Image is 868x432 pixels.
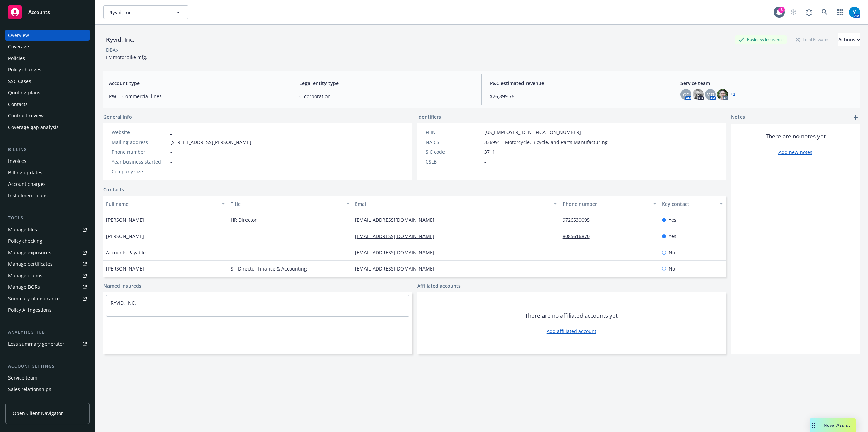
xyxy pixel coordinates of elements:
[8,99,28,110] div: Contacts
[669,249,675,256] span: No
[103,186,124,193] a: Contacts
[231,200,342,208] div: Title
[5,30,90,41] a: Overview
[787,5,800,19] a: Start snowing
[170,129,172,135] a: -
[563,217,595,223] a: 9726530095
[355,200,550,208] div: Email
[8,190,48,201] div: Installment plans
[355,249,440,256] a: [EMAIL_ADDRESS][DOMAIN_NAME]
[352,196,560,212] button: Email
[838,33,860,46] div: Actions
[13,410,63,417] span: Open Client Navigator
[103,35,137,44] div: Ryvid, Inc.
[484,129,581,136] span: [US_EMPLOYER_IDENTIFICATION_NUMBER]
[5,190,90,201] a: Installment plans
[5,76,90,87] a: SSC Cases
[103,196,228,212] button: Full name
[8,224,37,235] div: Manage files
[170,138,251,146] span: [STREET_ADDRESS][PERSON_NAME]
[662,200,715,208] div: Key contact
[106,249,146,256] span: Accounts Payable
[669,265,675,272] span: No
[103,5,188,19] button: Ryvid, Inc.
[778,7,785,13] div: 3
[111,300,136,306] a: RYVID, INC.
[5,395,90,406] a: Related accounts
[5,305,90,316] a: Policy AI ingestions
[231,249,232,256] span: -
[8,236,42,246] div: Policy checking
[849,7,860,18] img: photo
[669,233,676,240] span: Yes
[5,167,90,178] a: Billing updates
[5,329,90,336] div: Analytics hub
[484,158,486,165] span: -
[8,156,26,167] div: Invoices
[659,196,726,212] button: Key contact
[8,395,47,406] div: Related accounts
[112,138,167,146] div: Mailing address
[731,113,745,122] span: Notes
[490,80,664,87] span: P&C estimated revenue
[426,138,481,146] div: NAICS
[810,418,856,432] button: Nova Assist
[112,168,167,175] div: Company size
[5,87,90,98] a: Quoting plans
[8,384,51,395] div: Sales relationships
[8,293,60,304] div: Summary of insurance
[5,156,90,167] a: Invoices
[5,179,90,190] a: Account charges
[103,282,141,289] a: Named insureds
[852,113,860,122] a: add
[299,93,473,100] span: C-corporation
[5,363,90,370] div: Account settings
[112,158,167,165] div: Year business started
[802,5,816,19] a: Report a Bug
[818,5,831,19] a: Search
[563,233,595,239] a: 8085616870
[8,53,25,64] div: Policies
[106,216,144,223] span: [PERSON_NAME]
[5,247,90,258] a: Manage exposures
[170,158,172,165] span: -
[5,3,90,22] a: Accounts
[299,80,473,87] span: Legal entity type
[5,259,90,269] a: Manage certificates
[5,215,90,221] div: Tools
[5,99,90,110] a: Contacts
[8,30,29,41] div: Overview
[228,196,352,212] button: Title
[5,53,90,64] a: Policies
[547,328,596,335] a: Add affiliated account
[170,148,172,155] span: -
[484,148,495,155] span: 3711
[8,110,44,121] div: Contract review
[355,217,440,223] a: [EMAIL_ADDRESS][DOMAIN_NAME]
[833,5,847,19] a: Switch app
[8,87,40,98] div: Quoting plans
[103,113,132,121] span: General info
[106,233,144,240] span: [PERSON_NAME]
[766,132,826,141] span: There are no notes yet
[8,122,59,133] div: Coverage gap analysis
[417,282,461,289] a: Affiliated accounts
[669,216,676,223] span: Yes
[112,148,167,155] div: Phone number
[109,80,283,87] span: Account type
[525,311,618,320] span: There are no affiliated accounts yet
[231,265,307,272] span: Sr. Director Finance & Accounting
[563,249,570,256] a: -
[824,422,850,428] span: Nova Assist
[109,93,283,100] span: P&C - Commercial lines
[28,9,50,15] span: Accounts
[106,46,119,53] div: DBA: -
[106,200,218,208] div: Full name
[355,265,440,272] a: [EMAIL_ADDRESS][DOMAIN_NAME]
[106,265,144,272] span: [PERSON_NAME]
[112,129,167,136] div: Website
[5,64,90,75] a: Policy changes
[231,216,257,223] span: HR Director
[778,149,812,156] a: Add new notes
